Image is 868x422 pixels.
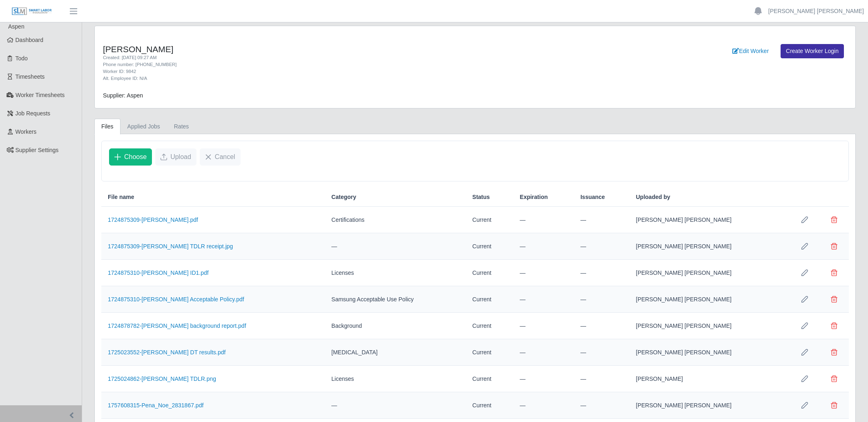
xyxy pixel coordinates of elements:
[636,193,670,201] span: Uploaded by
[108,193,134,201] span: File name
[513,339,574,366] td: —
[580,193,605,201] span: Issuance
[103,54,532,61] div: Created: [DATE] 09:27 AM
[466,366,513,392] td: Current
[16,55,28,62] span: Todo
[513,366,574,392] td: —
[826,212,842,228] button: Delete file
[797,265,813,281] button: Row Edit
[16,73,45,80] span: Timesheets
[109,148,152,166] button: Choose
[16,92,65,98] span: Worker Timesheets
[826,238,842,254] button: Delete file
[797,344,813,360] button: Row Edit
[513,392,574,419] td: —
[797,397,813,413] button: Row Edit
[16,128,37,135] span: Workers
[574,366,629,392] td: —
[108,217,198,223] a: 1724875309-[PERSON_NAME].pdf
[167,119,196,135] a: Rates
[103,68,532,75] div: Worker ID: 9842
[826,318,842,334] button: Delete file
[16,37,44,43] span: Dashboard
[325,392,466,419] td: —
[108,323,246,329] a: 1724878782-[PERSON_NAME] background report.pdf
[574,207,629,233] td: —
[574,286,629,313] td: —
[120,119,167,135] a: Applied Jobs
[325,339,466,366] td: [MEDICAL_DATA]
[103,75,532,82] div: Alt. Employee ID: N/A
[629,286,790,313] td: [PERSON_NAME] [PERSON_NAME]
[629,392,790,419] td: [PERSON_NAME] [PERSON_NAME]
[574,313,629,339] td: —
[520,193,548,201] span: Expiration
[94,119,120,135] a: Files
[797,238,813,254] button: Row Edit
[781,44,844,58] a: Create Worker Login
[8,23,25,30] span: Aspen
[331,193,356,201] span: Category
[629,339,790,366] td: [PERSON_NAME] [PERSON_NAME]
[574,339,629,366] td: —
[466,207,513,233] td: Current
[826,371,842,387] button: Delete file
[513,207,574,233] td: —
[629,313,790,339] td: [PERSON_NAME] [PERSON_NAME]
[108,349,225,356] a: 1725023552-[PERSON_NAME] DT results.pdf
[629,207,790,233] td: [PERSON_NAME] [PERSON_NAME]
[826,397,842,413] button: Delete file
[513,233,574,260] td: —
[797,291,813,307] button: Row Edit
[826,265,842,281] button: Delete file
[768,7,864,15] a: [PERSON_NAME] [PERSON_NAME]
[124,152,147,162] span: Choose
[103,61,532,68] div: Phone number: [PHONE_NUMBER]
[325,233,466,260] td: —
[170,152,191,162] span: Upload
[325,260,466,286] td: Licenses
[325,207,466,233] td: Certifications
[466,313,513,339] td: Current
[466,233,513,260] td: Current
[629,233,790,260] td: [PERSON_NAME] [PERSON_NAME]
[16,147,59,153] span: Supplier Settings
[513,286,574,313] td: —
[797,371,813,387] button: Row Edit
[11,7,52,16] img: SLM Logo
[466,286,513,313] td: Current
[629,366,790,392] td: [PERSON_NAME]
[629,260,790,286] td: [PERSON_NAME] [PERSON_NAME]
[466,260,513,286] td: Current
[325,366,466,392] td: Licenses
[466,339,513,366] td: Current
[16,110,51,117] span: Job Requests
[108,402,203,409] a: 1757608315-Pena_Noe_2831867.pdf
[472,193,490,201] span: Status
[574,233,629,260] td: —
[513,313,574,339] td: —
[826,344,842,360] button: Delete file
[325,313,466,339] td: Background
[727,44,774,58] a: Edit Worker
[200,148,241,166] button: Cancel
[108,296,244,303] a: 1724875310-[PERSON_NAME] Acceptable Policy.pdf
[574,260,629,286] td: —
[797,212,813,228] button: Row Edit
[826,291,842,307] button: Delete file
[574,392,629,419] td: —
[103,44,532,54] h4: [PERSON_NAME]
[108,243,233,250] a: 1724875309-[PERSON_NAME] TDLR receipt.jpg
[466,392,513,419] td: Current
[108,270,209,276] a: 1724875310-[PERSON_NAME] ID1.pdf
[155,148,196,166] button: Upload
[103,92,143,99] span: Supplier: Aspen
[513,260,574,286] td: —
[797,318,813,334] button: Row Edit
[325,286,466,313] td: Samsung Acceptable Use Policy
[108,376,216,382] a: 1725024862-[PERSON_NAME] TDLR.png
[215,152,235,162] span: Cancel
